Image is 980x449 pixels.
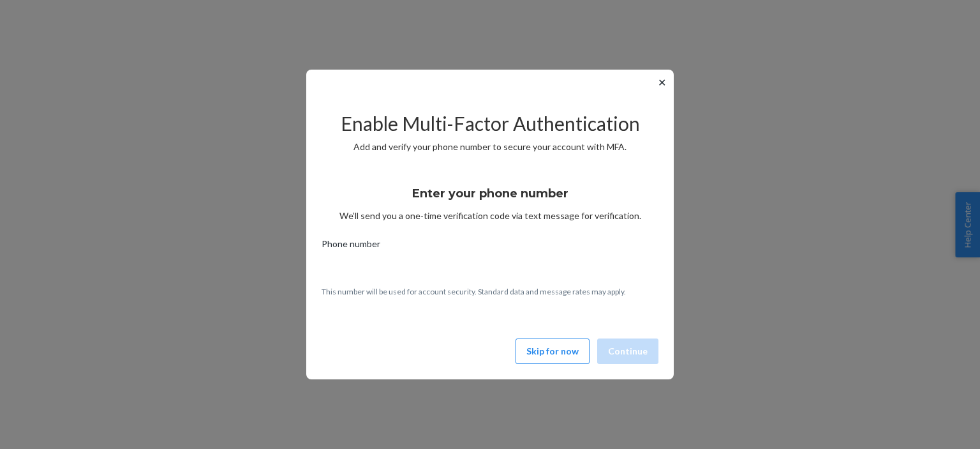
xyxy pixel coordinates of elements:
h2: Enable Multi-Factor Authentication [322,113,658,134]
div: We’ll send you a one-time verification code via text message for verification. [322,175,658,222]
p: This number will be used for account security. Standard data and message rates may apply. [322,286,658,297]
button: ✕ [655,75,669,90]
h3: Enter your phone number [412,185,568,202]
span: Phone number [322,238,380,255]
p: Add and verify your phone number to secure your account with MFA. [322,141,658,153]
button: Skip for now [516,339,590,364]
button: Continue [597,339,658,364]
